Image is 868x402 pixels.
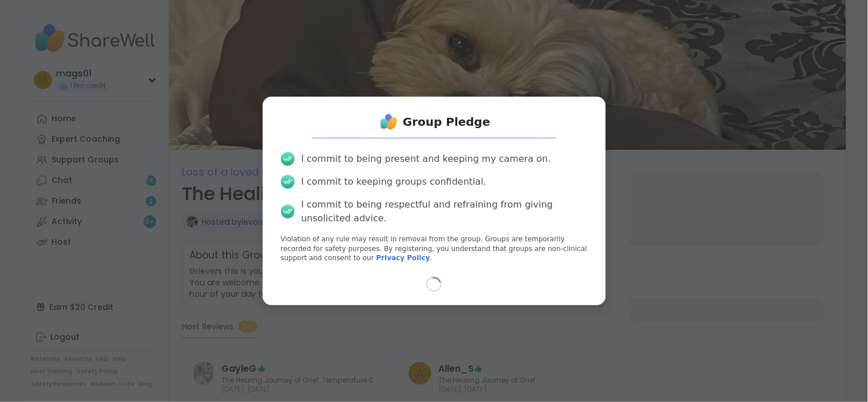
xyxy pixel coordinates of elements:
[302,198,588,225] div: I commit to being respectful and refraining from giving unsolicited advice.
[302,175,487,189] div: I commit to keeping groups confidential.
[378,110,401,133] img: ShareWell Logo
[376,254,430,262] a: Privacy Policy
[281,234,588,263] p: Violation of any rule may result in removal from the group. Groups are temporarily recorded for s...
[302,152,551,166] div: I commit to being present and keeping my camera on.
[403,114,490,130] h1: Group Pledge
